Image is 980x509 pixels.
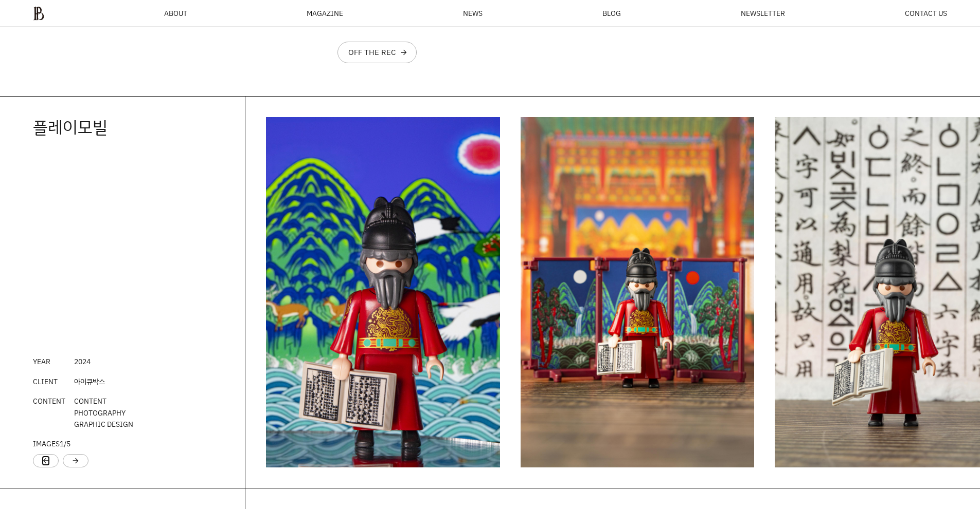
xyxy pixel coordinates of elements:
div: OFF THE REC [348,48,396,56]
a: OFF THE RECarrow_forward [337,42,417,63]
a: CONTACT US [905,10,947,17]
span: / [60,439,70,448]
div: GRAPHIC DESIGN [74,395,133,430]
a: arrow_back [42,456,50,466]
a: 2 / 6 [521,117,755,467]
a: CONTENT [33,396,65,406]
div: MAGAZINE [307,10,343,17]
a: BLOG [602,10,621,17]
a: CLIENT [33,376,58,386]
div: Previous slide [33,454,59,467]
div: 4 [74,356,91,367]
a: 플레이모빌 [33,116,108,138]
a: 1 / 6 [266,117,500,467]
a: NEWS [463,10,483,17]
a: NEWSLETTER [741,10,785,17]
a: IMAGES1/5 [33,439,70,448]
span: 5 [66,439,70,448]
a: arrow_forward [72,456,80,466]
div: arrow_forward [400,48,408,56]
div: 아이큐박스 [74,376,105,387]
img: ba379d5522eb3.png [33,6,44,21]
img: 25aad7778d85e.jpg [521,117,755,467]
a: ABOUT [164,10,187,17]
a: 202 [74,356,86,366]
span: 1 [60,439,64,448]
div: Next slide [63,454,88,467]
img: 7f0cfcaecb423.jpg [266,117,500,467]
a: YEAR [33,356,50,366]
a: CONTENTPHOTOGRAPHY [74,396,126,417]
